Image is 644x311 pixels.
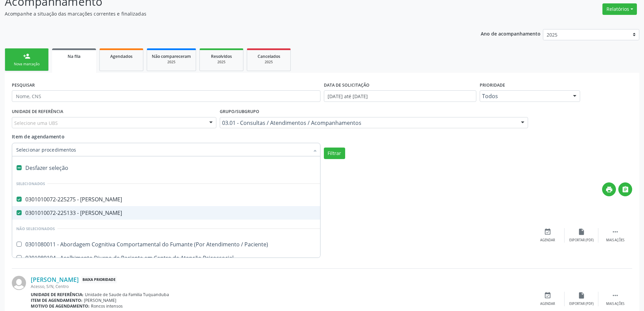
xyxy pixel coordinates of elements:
label: PESQUISAR [12,80,35,90]
div: Exportar (PDF) [569,302,594,306]
span: Todos [482,93,566,99]
i:  [622,186,629,193]
span: Cancelados [258,53,280,59]
div: Exportar (PDF) [569,238,594,243]
span: Não compareceram [152,53,191,59]
div: person_add [23,52,30,60]
span: Selecione uma UBS [14,119,58,127]
i:  [612,292,619,299]
span: Agendados [110,53,133,59]
span: Unidade de Saude da Familia Tuquanduba [85,292,169,297]
span: [PERSON_NAME] [84,297,116,303]
b: Motivo de agendamento: [31,303,90,309]
p: Acompanhe a situação das marcações correntes e finalizadas [5,10,449,17]
div: Agendar [540,238,555,243]
div: Agendar [540,302,555,306]
input: Selecione um intervalo [324,90,476,102]
i: print [605,186,613,193]
span: Item de agendamento [12,133,65,140]
i:  [612,228,619,236]
button:  [618,182,632,196]
button: Relatórios [602,3,637,15]
span: Roncos intensos [91,303,123,309]
i: event_available [544,292,551,299]
div: Mais ações [606,302,624,306]
label: DATA DE SOLICITAÇÃO [324,80,369,90]
div: 2025 [152,60,191,65]
b: Item de agendamento: [31,297,82,303]
p: Ano de acompanhamento [481,29,541,38]
span: Baixa Prioridade [81,276,117,283]
span: Resolvidos [211,53,232,59]
input: Selecionar procedimentos [16,143,309,156]
span: Na fila [68,53,80,59]
i: event_available [544,228,551,236]
label: Grupo/Subgrupo [220,107,259,117]
span: 03.01 - Consultas / Atendimentos / Acompanhamentos [222,119,515,126]
i: insert_drive_file [578,228,585,236]
input: Nome, CNS [12,90,320,102]
div: 2025 [205,60,238,65]
a: [PERSON_NAME] [31,276,79,283]
div: Acesso, S/N, Centro [31,284,531,289]
label: Prioridade [480,80,505,90]
button: print [602,182,616,196]
button: Filtrar [324,148,345,159]
div: Mais ações [606,238,624,243]
div: Nova marcação [10,62,44,67]
div: 2025 [252,60,286,65]
i: insert_drive_file [578,292,585,299]
label: UNIDADE DE REFERÊNCIA [12,107,63,117]
b: Unidade de referência: [31,292,84,297]
img: img [12,276,26,290]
